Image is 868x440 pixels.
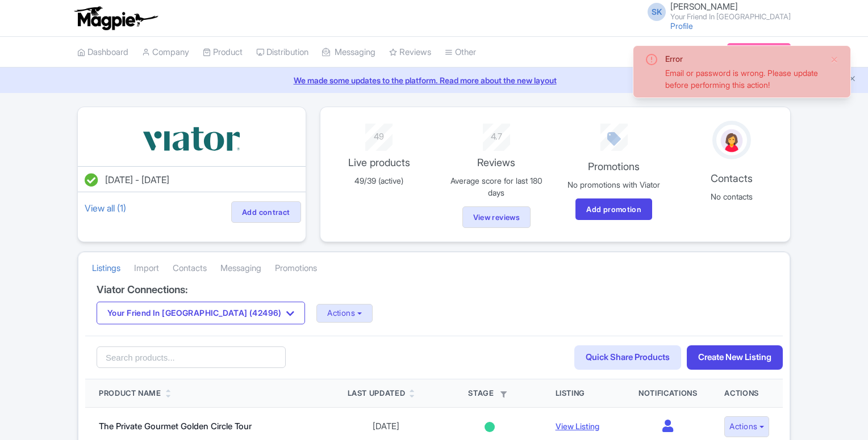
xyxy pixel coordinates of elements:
a: The Private Gourmet Golden Circle Tour [99,421,252,431]
div: Stage [451,388,528,399]
a: Add contract [231,201,301,223]
span: [PERSON_NAME] [670,1,738,12]
i: Filter by stage [500,391,507,397]
p: Average score for last 180 days [444,175,548,198]
div: Email or password is wrong. Please update before performing this action! [665,67,821,91]
a: Contacts [173,253,207,284]
a: Messaging [322,37,375,68]
img: avatar_key_member-9c1dde93af8b07d7383eb8b5fb890c87.png [719,127,745,154]
input: Search products... [97,346,286,368]
span: SK [648,3,666,21]
a: Quick Share Products [574,345,681,370]
a: Company [142,37,189,68]
p: Reviews [444,155,548,170]
p: Contacts [679,171,783,186]
a: Create New Listing [687,345,783,370]
div: Last Updated [348,388,406,399]
p: Live products [327,155,431,170]
button: Actions [724,416,769,437]
a: Distribution [256,37,308,68]
img: vbqrramwp3xkpi4ekcjz.svg [140,121,243,157]
img: logo-ab69f6fb50320c5b225c76a69d11143b.png [72,6,160,31]
a: Reviews [389,37,431,68]
p: No promotions with Viator [562,179,666,191]
a: Subscription [727,43,791,60]
div: 4.7 [444,124,548,143]
a: View all (1) [82,200,128,216]
button: Actions [316,304,373,323]
h4: Viator Connections: [97,284,771,295]
a: View Listing [556,421,599,431]
a: Listings [92,253,120,284]
th: Actions [711,379,783,408]
p: No contacts [679,191,783,202]
a: Promotions [275,253,317,284]
a: Product [203,37,243,68]
a: Profile [670,21,693,31]
a: SK [PERSON_NAME] Your Friend In [GEOGRAPHIC_DATA] [641,2,791,20]
button: Close [830,53,839,66]
div: Product Name [99,388,161,399]
div: 49 [327,124,431,143]
a: Add promotion [575,198,652,220]
th: Notifications [625,379,711,408]
div: Error [665,53,821,65]
p: 49/39 (active) [327,175,431,187]
button: Your Friend In [GEOGRAPHIC_DATA] (42496) [97,302,305,324]
span: [DATE] - [DATE] [105,174,169,185]
a: We made some updates to the platform. Read more about the new layout [7,74,861,86]
small: Your Friend In [GEOGRAPHIC_DATA] [670,13,791,20]
p: Promotions [562,159,666,174]
button: Close announcement [848,73,857,86]
th: Listing [542,379,625,408]
a: View reviews [462,206,531,228]
a: Other [445,37,476,68]
a: Dashboard [77,37,128,68]
a: Import [134,253,159,284]
a: Messaging [220,253,261,284]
